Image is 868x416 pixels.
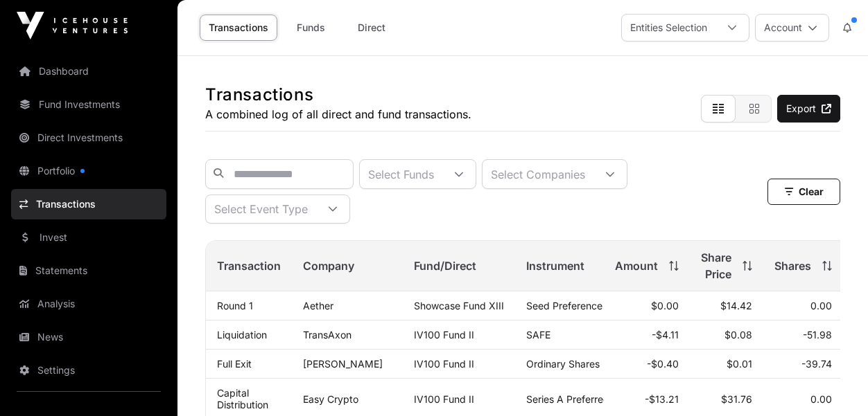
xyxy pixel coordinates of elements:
span: Ordinary Shares [526,358,600,370]
button: Clear [767,179,840,205]
span: $0.01 [727,358,752,370]
a: Aether [303,300,333,311]
span: Instrument [526,257,584,274]
a: IV100 Fund II [414,358,474,370]
a: Easy Crypto [303,393,358,405]
a: Settings [11,355,166,386]
span: Fund/Direct [414,257,476,274]
td: -$0.40 [604,350,690,379]
td: -$4.11 [604,320,690,350]
p: A combined log of all direct and fund transactions. [205,106,471,123]
span: Company [303,257,354,274]
td: $0.00 [604,291,690,320]
a: News [11,322,166,352]
div: Entities Selection [622,15,715,41]
a: Full Exit [217,358,252,370]
a: Invest [11,222,166,253]
span: Series A Preferred Share [526,393,639,405]
a: TransAxon [303,329,351,341]
a: Direct Investments [11,123,166,153]
span: Shares [774,257,811,274]
a: Export [777,95,840,123]
a: [PERSON_NAME] [303,358,383,370]
span: Transaction [217,257,281,274]
span: Share Price [701,249,731,282]
a: Transactions [200,15,277,41]
span: Seed Preference Shares [526,300,636,311]
a: Transactions [11,189,166,219]
a: IV100 Fund II [414,329,474,341]
a: Fund Investments [11,89,166,120]
a: Round 1 [217,300,253,311]
span: $31.76 [721,393,752,405]
span: -51.98 [803,329,832,341]
a: Liquidation [217,329,267,341]
span: SAFE [526,329,550,341]
span: $0.08 [724,329,752,341]
a: Portfolio [11,156,166,186]
a: Direct [344,15,399,41]
a: Analysis [11,289,166,319]
div: Select Event Type [206,195,316,223]
button: Account [755,14,829,42]
iframe: Chat Widget [799,350,868,416]
a: IV100 Fund II [414,393,474,405]
div: Select Companies [483,160,593,188]
h1: Transactions [205,84,471,106]
a: Statements [11,255,166,286]
a: Funds [283,15,338,41]
a: Showcase Fund XIII [414,300,504,311]
div: Select Funds [360,160,442,188]
span: 0.00 [810,300,832,311]
a: Capital Distribution [217,387,268,410]
span: $14.42 [720,300,752,311]
span: Amount [615,257,658,274]
a: Dashboard [11,56,166,87]
img: Icehouse Ventures Logo [17,12,128,39]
